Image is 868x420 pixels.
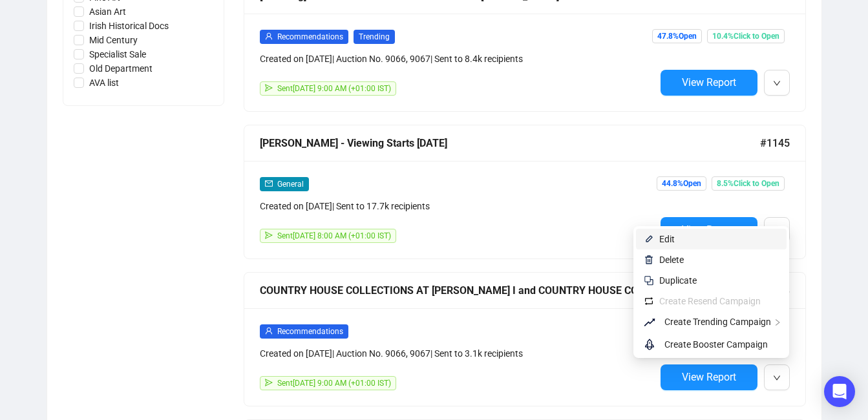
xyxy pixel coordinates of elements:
[260,199,655,213] div: Created on [DATE] | Sent to 17.7k recipients
[661,217,757,243] button: View Report
[265,231,273,239] span: send
[664,317,771,327] span: Create Trending Campaign
[277,327,343,336] span: Recommendations
[265,327,273,335] span: user
[682,224,736,236] span: View Report
[277,32,343,41] span: Recommendations
[707,29,785,43] span: 10.4% Click to Open
[644,296,654,306] img: retweet.svg
[84,19,174,33] span: Irish Historical Docs
[265,379,273,386] span: send
[260,346,655,361] div: Created on [DATE] | Auction No. 9066, 9067 | Sent to 3.1k recipients
[84,61,158,76] span: Old Department
[260,52,655,66] div: Created on [DATE] | Auction No. 9066, 9067 | Sent to 8.4k recipients
[277,180,304,189] span: General
[652,29,702,43] span: 47.8% Open
[682,76,736,89] span: View Report
[664,339,768,350] span: Create Booster Campaign
[657,176,706,191] span: 44.8% Open
[265,84,273,92] span: send
[661,364,757,390] button: View Report
[354,30,395,44] span: Trending
[644,315,659,330] span: rise
[265,32,273,40] span: user
[84,33,143,47] span: Mid Century
[84,76,124,90] span: AVA list
[659,234,675,244] span: Edit
[774,319,781,326] span: right
[260,135,760,151] div: [PERSON_NAME] - Viewing Starts [DATE]
[659,255,684,265] span: Delete
[712,176,785,191] span: 8.5% Click to Open
[644,234,654,244] img: svg+xml;base64,PHN2ZyB4bWxucz0iaHR0cDovL3d3dy53My5vcmcvMjAwMC9zdmciIHhtbG5zOnhsaW5rPSJodHRwOi8vd3...
[773,374,781,382] span: down
[773,79,781,87] span: down
[659,275,697,286] span: Duplicate
[260,282,760,299] div: COUNTRY HOUSE COLLECTIONS AT [PERSON_NAME] I and COUNTRY HOUSE COLLECTIONS AT [GEOGRAPHIC_DATA][P...
[644,337,659,352] span: rocket
[84,47,151,61] span: Specialist Sale
[277,379,391,388] span: Sent [DATE] 9:00 AM (+01:00 IST)
[644,275,654,286] img: svg+xml;base64,PHN2ZyB4bWxucz0iaHR0cDovL3d3dy53My5vcmcvMjAwMC9zdmciIHdpZHRoPSIyNCIgaGVpZ2h0PSIyNC...
[84,5,131,19] span: Asian Art
[659,296,761,306] span: Create Resend Campaign
[244,272,806,406] a: COUNTRY HOUSE COLLECTIONS AT [PERSON_NAME] I and COUNTRY HOUSE COLLECTIONS AT [GEOGRAPHIC_DATA][P...
[682,371,736,383] span: View Report
[644,255,654,265] img: svg+xml;base64,PHN2ZyB4bWxucz0iaHR0cDovL3d3dy53My5vcmcvMjAwMC9zdmciIHhtbG5zOnhsaW5rPSJodHRwOi8vd3...
[277,84,391,93] span: Sent [DATE] 9:00 AM (+01:00 IST)
[661,70,757,96] button: View Report
[244,125,806,259] a: [PERSON_NAME] - Viewing Starts [DATE]#1145mailGeneralCreated on [DATE]| Sent to 17.7k recipientss...
[265,180,273,187] span: mail
[824,376,855,407] div: Open Intercom Messenger
[277,231,391,240] span: Sent [DATE] 8:00 AM (+01:00 IST)
[760,135,790,151] span: #1145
